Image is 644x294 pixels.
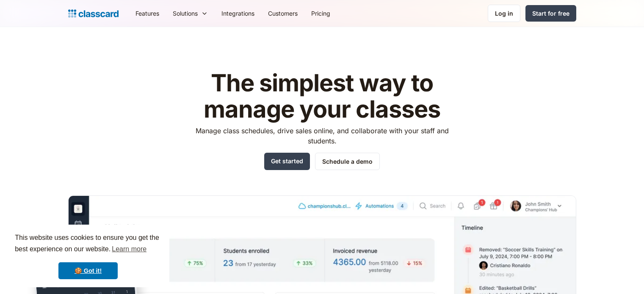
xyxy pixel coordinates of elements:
[166,4,215,23] div: Solutions
[129,4,166,23] a: Features
[304,4,337,23] a: Pricing
[173,9,198,18] div: Solutions
[525,5,576,22] a: Start for free
[264,153,310,170] a: Get started
[188,126,456,146] p: Manage class schedules, drive sales online, and collaborate with your staff and students.
[188,70,456,122] h1: The simplest way to manage your classes
[7,225,169,287] div: cookieconsent
[532,9,569,18] div: Start for free
[261,4,304,23] a: Customers
[488,5,520,22] a: Log in
[58,262,118,279] a: dismiss cookie message
[315,153,380,170] a: Schedule a demo
[111,243,148,256] a: learn more about cookies
[68,8,119,19] a: home
[495,9,513,18] div: Log in
[15,233,161,256] span: This website uses cookies to ensure you get the best experience on our website.
[215,4,261,23] a: Integrations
